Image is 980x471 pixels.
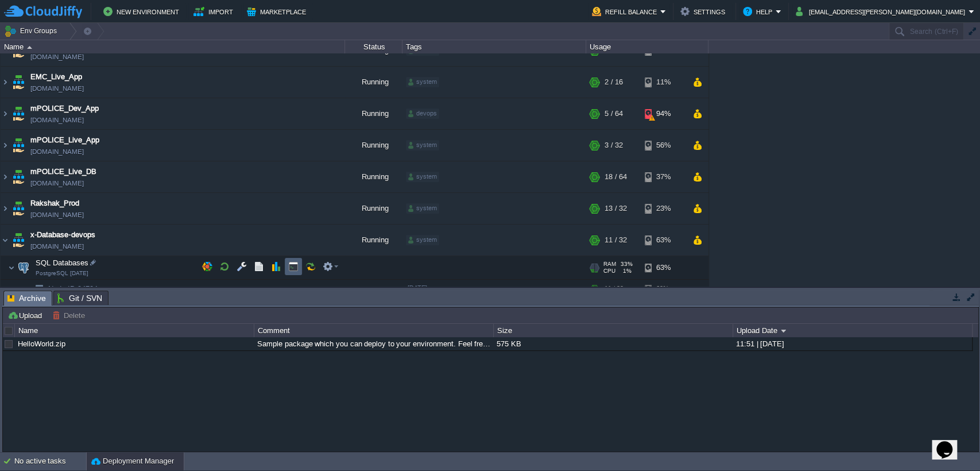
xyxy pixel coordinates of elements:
[30,146,84,157] a: [DOMAIN_NAME]
[36,270,88,277] span: PostgreSQL [DATE]
[587,40,708,53] div: Usage
[345,98,402,129] div: Running
[7,310,45,321] button: Upload
[406,235,439,245] div: system
[1,161,10,192] img: AMDAwAAAACH5BAEAAAAALAAAAAABAAEAAAICRAEAOw==
[494,337,732,350] div: 575 KB
[406,140,439,150] div: system
[345,67,402,98] div: Running
[932,425,969,460] iframe: chat widget
[30,71,82,83] a: EMC_Live_App
[406,109,439,119] div: devops
[103,5,183,18] button: New Environment
[18,339,65,348] a: HelloWorld.zip
[592,5,660,18] button: Refill Balance
[91,455,174,467] button: Deployment Manager
[605,161,627,192] div: 18 / 64
[645,193,682,224] div: 23%
[48,284,78,293] span: Node ID:
[645,67,682,98] div: 11%
[34,258,90,268] span: SQL Databases
[30,241,84,252] span: [DOMAIN_NAME]
[406,203,439,214] div: system
[16,256,32,279] img: AMDAwAAAACH5BAEAAAAALAAAAAABAAEAAAICRAEAOw==
[10,130,26,161] img: AMDAwAAAACH5BAEAAAAALAAAAAABAAEAAAICRAEAOw==
[408,284,427,291] span: [DATE]
[7,291,46,306] span: Archive
[605,225,627,256] div: 11 / 32
[4,23,61,39] button: Env Groups
[733,337,971,350] div: 11:51 | [DATE]
[403,40,586,53] div: Tags
[345,193,402,224] div: Running
[743,5,776,18] button: Help
[1,98,10,129] img: AMDAwAAAACH5BAEAAAAALAAAAAABAAEAAAICRAEAOw==
[10,98,26,129] img: AMDAwAAAACH5BAEAAAAALAAAAAABAAEAAAICRAEAOw==
[680,5,729,18] button: Settings
[345,161,402,192] div: Running
[346,40,402,53] div: Status
[10,67,26,98] img: AMDAwAAAACH5BAEAAAAALAAAAAABAAEAAAICRAEAOw==
[10,161,26,192] img: AMDAwAAAACH5BAEAAAAALAAAAAABAAEAAAICRAEAOw==
[30,103,99,114] a: mPOLICE_Dev_App
[255,324,493,337] div: Comment
[52,310,88,321] button: Delete
[603,261,616,268] span: RAM
[30,83,84,94] a: [DOMAIN_NAME]
[30,134,99,146] a: mPOLICE_Live_App
[645,130,682,161] div: 56%
[30,114,84,126] a: [DOMAIN_NAME]
[30,198,79,209] a: Rakshak_Prod
[30,51,84,63] a: [DOMAIN_NAME]
[47,284,99,294] span: 94724
[605,98,623,129] div: 5 / 64
[796,5,969,18] button: [EMAIL_ADDRESS][PERSON_NAME][DOMAIN_NAME]
[605,280,623,298] div: 11 / 32
[645,256,682,279] div: 63%
[734,324,972,337] div: Upload Date
[10,193,26,224] img: AMDAwAAAACH5BAEAAAAALAAAAAABAAEAAAICRAEAOw==
[10,225,26,256] img: AMDAwAAAACH5BAEAAAAALAAAAAABAAEAAAICRAEAOw==
[30,166,96,177] a: mPOLICE_Live_DB
[193,5,237,18] button: Import
[645,225,682,256] div: 63%
[27,46,32,49] img: AMDAwAAAACH5BAEAAAAALAAAAAABAAEAAAICRAEAOw==
[621,261,633,268] span: 33%
[494,324,733,337] div: Size
[1,130,10,161] img: AMDAwAAAACH5BAEAAAAALAAAAAABAAEAAAICRAEAOw==
[254,337,493,350] div: Sample package which you can deploy to your environment. Feel free to delete and upload a package...
[605,130,623,161] div: 3 / 32
[247,5,309,18] button: Marketplace
[406,77,439,87] div: system
[30,209,84,221] a: [DOMAIN_NAME]
[1,67,10,98] img: AMDAwAAAACH5BAEAAAAALAAAAAABAAEAAAICRAEAOw==
[406,172,439,182] div: system
[645,161,682,192] div: 37%
[345,130,402,161] div: Running
[1,193,10,224] img: AMDAwAAAACH5BAEAAAAALAAAAAABAAEAAAICRAEAOw==
[605,193,627,224] div: 13 / 32
[31,280,47,298] img: AMDAwAAAACH5BAEAAAAALAAAAAABAAEAAAICRAEAOw==
[4,5,82,19] img: CloudJiffy
[16,324,254,337] div: Name
[8,256,15,279] img: AMDAwAAAACH5BAEAAAAALAAAAAABAAEAAAICRAEAOw==
[603,268,615,275] span: CPU
[34,258,90,267] a: SQL DatabasesPostgreSQL [DATE]
[57,291,102,305] span: Git / SVN
[620,268,632,275] span: 1%
[645,98,682,129] div: 94%
[1,225,10,256] img: AMDAwAAAACH5BAEAAAAALAAAAAABAAEAAAICRAEAOw==
[24,280,31,298] img: AMDAwAAAACH5BAEAAAAALAAAAAABAAEAAAICRAEAOw==
[47,284,99,294] a: Node ID:94724
[645,280,682,298] div: 63%
[30,229,95,241] a: x-Database-devops
[1,40,344,53] div: Name
[605,67,623,98] div: 2 / 16
[345,225,402,256] div: Running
